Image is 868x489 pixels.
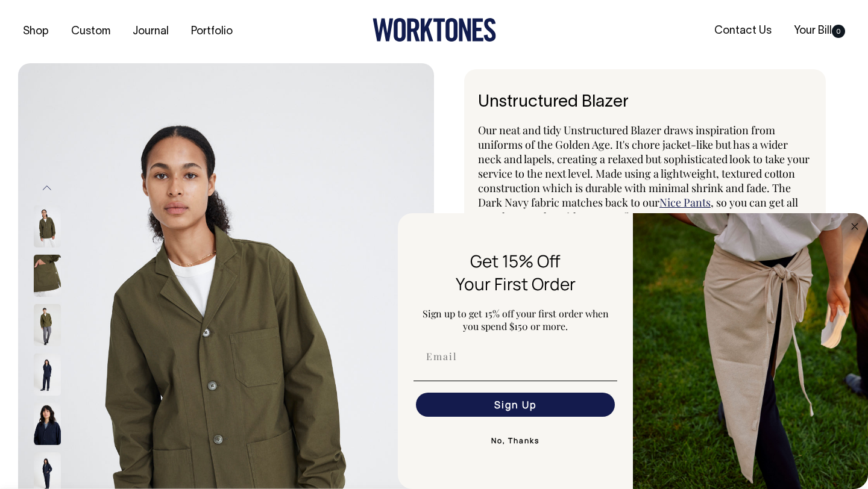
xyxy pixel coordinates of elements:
button: Previous [38,175,56,202]
div: FLYOUT Form [398,213,868,489]
span: Our neat and tidy Unstructured Blazer draws inspiration from uniforms of the Golden Age. It's cho... [478,123,810,210]
a: Nice Pants [659,195,711,210]
button: Close dialog [848,219,862,234]
a: Shop [18,22,54,42]
img: dark-navy [34,403,61,445]
img: olive [34,304,61,346]
a: Contact Us [709,21,776,41]
span: Your First Order [456,272,576,295]
span: Get 15% Off [470,249,561,272]
input: Email [416,344,615,369]
img: olive [34,205,61,248]
button: Sign Up [416,393,615,417]
a: Custom [66,22,115,42]
img: olive [34,255,61,297]
span: 0 [832,25,845,38]
img: underline [414,381,617,381]
a: Your Bill0 [789,21,850,41]
a: Journal [128,22,174,42]
img: dark-navy [34,354,61,396]
h6: Unstructured Blazer [478,93,812,112]
span: Sign up to get 15% off your first order when you spend $150 or more. [423,307,609,332]
img: 5e34ad8f-4f05-4173-92a8-ea475ee49ac9.jpeg [633,213,868,489]
a: Portfolio [186,22,237,42]
button: No, Thanks [414,429,617,453]
span: , so you can get all matchy-matchy with your outfits. [478,195,798,224]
